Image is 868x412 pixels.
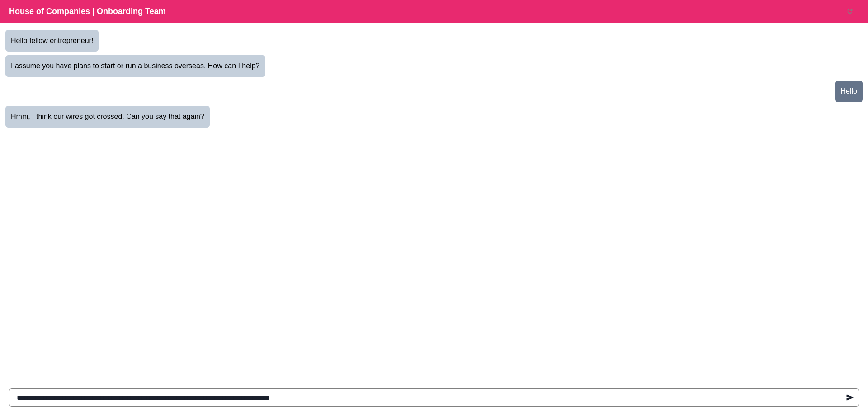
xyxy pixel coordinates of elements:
p: Hmm, I think our wires got crossed. Can you say that again? [11,111,204,122]
p: I assume you have plans to start or run a business overseas. How can I help? [11,61,260,71]
button: Reset [841,2,859,20]
p: Hello [841,86,857,97]
p: Hello fellow entrepreneur! [11,35,93,46]
p: House of Companies | Onboarding Team [9,5,179,18]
